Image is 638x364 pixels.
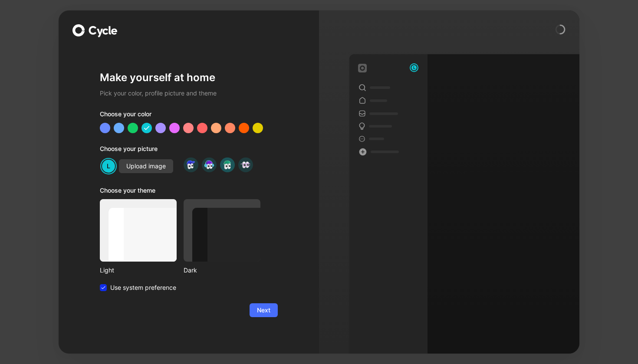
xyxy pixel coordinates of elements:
[110,282,176,293] span: Use system preference
[203,159,215,171] img: avatar
[126,161,166,171] span: Upload image
[184,265,260,275] div: Dark
[119,159,173,173] button: Upload image
[100,185,260,199] div: Choose your theme
[250,303,278,317] button: Next
[100,88,278,98] h2: Pick your color, profile picture and theme
[257,305,270,315] span: Next
[100,144,278,157] div: Choose your picture
[221,159,233,171] img: avatar
[358,64,367,72] img: workspace-default-logo-wX5zAyuM.png
[240,159,251,171] img: avatar
[185,159,197,171] img: avatar
[100,71,278,85] h1: Make yourself at home
[100,265,177,275] div: Light
[100,109,278,123] div: Choose your color
[411,64,418,71] div: L
[101,159,116,174] div: L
